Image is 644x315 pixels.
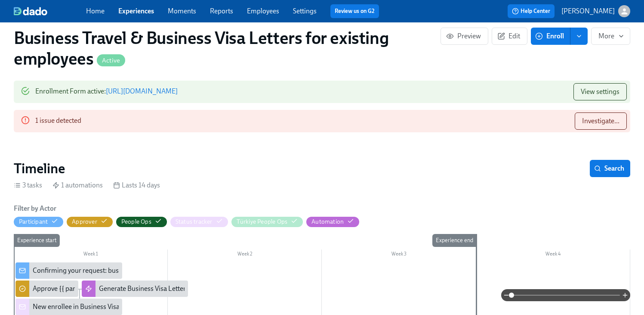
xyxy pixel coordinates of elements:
[598,32,623,41] span: More
[14,7,86,16] a: dado
[14,234,60,247] div: Experience start
[476,250,630,261] div: Week 4
[537,32,564,41] span: Enroll
[35,112,81,130] div: 1 issue detected
[575,112,627,130] button: Investigate...
[448,32,481,41] span: Preview
[33,302,175,312] div: New enrollee in Business Visa Letters experience
[293,7,317,15] a: Settings
[19,218,48,226] div: Hide Participant
[306,217,359,227] button: Automation
[596,164,624,173] span: Search
[591,28,630,45] button: More
[168,7,196,15] a: Moments
[176,218,213,226] div: Hide Status tracker
[52,181,103,190] div: 1 automations
[121,218,151,226] div: Hide People Ops
[311,218,344,226] div: Hide Automation
[97,57,125,64] span: Active
[15,262,122,279] div: Confirming your request: business visa letter for {{ participant.visaLetterDestinationCountry }}
[492,28,527,45] button: Edit
[581,87,619,96] span: View settings
[499,32,520,41] span: Edit
[508,4,555,18] button: Help Center
[168,250,322,261] div: Week 2
[330,4,379,18] button: Review us on G2
[15,299,122,315] div: New enrollee in Business Visa Letters experience
[531,28,570,45] button: Enroll
[113,181,160,190] div: Lasts 14 days
[231,217,303,227] button: Türkiye People Ops
[99,284,186,293] div: Generate Business Visa Letter
[14,181,42,190] div: 3 tasks
[322,250,476,261] div: Week 3
[33,284,250,293] div: Approve {{ participant.fullName }}'s request for a business travel visa letter
[582,117,619,125] span: Investigate...
[247,7,279,15] a: Employees
[118,7,154,15] a: Experiences
[35,83,178,100] div: Enrollment Form active :
[82,281,188,297] div: Generate Business Visa Letter
[67,217,113,227] button: Approver
[14,160,65,177] h2: Timeline
[561,6,615,16] p: [PERSON_NAME]
[590,160,630,177] button: Search
[14,217,63,227] button: Participant
[14,204,56,213] h6: Filter by Actor
[14,250,168,261] div: Week 1
[14,28,441,69] h1: Business Travel & Business Visa Letters for existing employees
[14,7,47,16] img: dado
[432,234,477,247] div: Experience end
[570,28,588,45] button: enroll
[15,281,78,297] div: Approve {{ participant.fullName }}'s request for a business travel visa letter
[72,218,97,226] div: Hide Approver
[512,7,550,16] span: Help Center
[441,28,488,45] button: Preview
[561,5,630,17] button: [PERSON_NAME]
[116,217,167,227] button: People Ops
[237,218,288,226] div: Hide Türkiye People Ops
[573,83,627,100] button: View settings
[106,87,178,95] a: [URL][DOMAIN_NAME]
[210,7,233,15] a: Reports
[170,217,228,227] button: Status tracker
[86,7,105,15] a: Home
[335,7,375,16] a: Review us on G2
[33,266,307,275] div: Confirming your request: business visa letter for {{ participant.visaLetterDestinationCountry }}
